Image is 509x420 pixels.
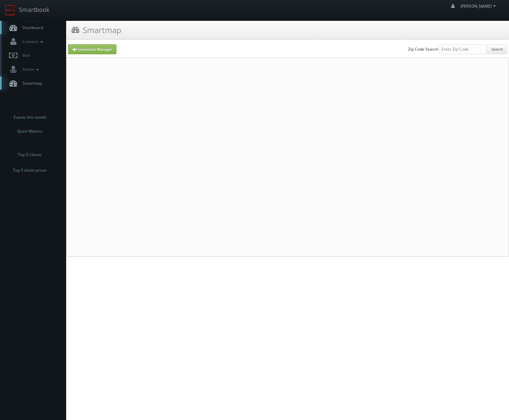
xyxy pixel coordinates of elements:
[487,44,507,54] button: Search
[19,80,42,86] span: Smartmap
[19,25,43,30] span: Dashboard
[19,66,40,72] span: Admin
[68,44,116,54] a: Connection Manager
[19,39,45,44] span: Contacts
[13,167,47,174] span: Top 5 shoot prices
[408,46,439,52] label: Zip Code Search
[5,5,16,16] img: smartbook-logo.png
[14,114,46,121] span: Events this month
[71,24,121,36] h3: Smartmap
[17,128,42,135] span: Quick Metrics
[440,44,486,54] input: Enter Zip Code
[460,3,498,9] span: [PERSON_NAME]
[19,53,30,58] span: Bids
[18,151,42,158] span: Top 5 Clients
